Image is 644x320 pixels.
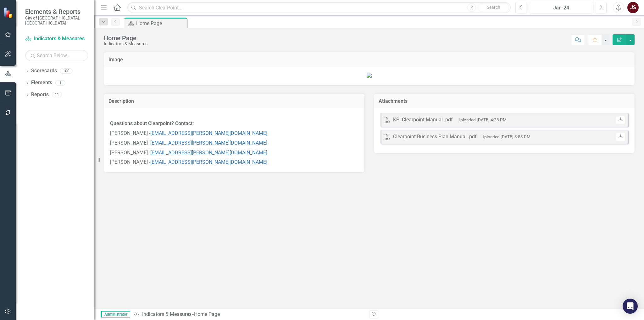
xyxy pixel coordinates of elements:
[478,3,509,12] button: Search
[101,311,130,317] span: Administrator
[31,91,49,98] a: Reports
[531,4,591,12] div: Jan-24
[3,7,14,18] img: ClearPoint Strategy
[110,148,532,158] p: [PERSON_NAME] -
[108,98,360,104] h3: Description
[136,19,186,27] div: Home Page
[393,133,477,141] div: Clearpoint Business Plan Manual .pdf
[55,80,65,86] div: 1
[393,116,453,124] div: KPI Clearpoint Manual .pdf
[31,67,57,74] a: Scorecards
[127,2,511,13] input: Search ClearPoint...
[52,92,62,97] div: 11
[25,50,88,61] input: Search Below...
[133,311,364,318] div: »
[31,79,52,86] a: Elements
[25,8,88,15] span: Elements & Reports
[367,73,372,78] img: Strategic%20Priorities_FINAL%20June%2016%20-%20Page%201.jpg
[150,130,267,136] a: [EMAIL_ADDRESS][PERSON_NAME][DOMAIN_NAME]
[487,5,500,10] span: Search
[104,35,147,41] div: Home Page
[25,15,88,26] small: City of [GEOGRAPHIC_DATA], [GEOGRAPHIC_DATA]
[150,159,267,165] a: [EMAIL_ADDRESS][PERSON_NAME][DOMAIN_NAME]
[110,138,532,148] p: [PERSON_NAME] -
[623,299,638,314] div: Open Intercom Messenger
[142,311,192,317] a: Indicators & Measures
[60,68,72,74] div: 100
[150,140,267,146] a: [EMAIL_ADDRESS][PERSON_NAME][DOMAIN_NAME]
[110,157,532,166] p: [PERSON_NAME] -
[108,57,630,63] h3: Image
[194,311,220,317] div: Home Page
[529,2,593,13] button: Jan-24
[25,35,88,42] a: Indicators & Measures
[110,129,532,138] p: [PERSON_NAME] -
[379,98,630,104] h3: Attachments
[458,117,507,122] small: Uploaded [DATE] 4:23 PM
[627,2,639,13] button: JS
[104,41,147,46] div: Indicators & Measures
[481,134,530,139] small: Uploaded [DATE] 3:53 PM
[150,150,267,156] a: [EMAIL_ADDRESS][PERSON_NAME][DOMAIN_NAME]
[110,120,194,126] strong: Questions about Clearpoint? Contact:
